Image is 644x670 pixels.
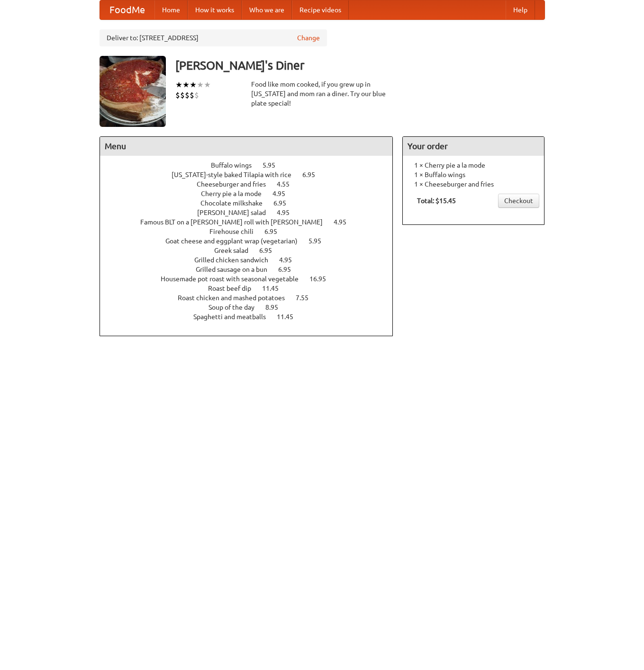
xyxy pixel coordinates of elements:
span: Roast chicken and mashed potatoes [178,294,294,302]
span: Grilled chicken sandwich [194,256,278,264]
li: ★ [182,80,190,90]
span: 4.95 [334,218,356,226]
a: Grilled chicken sandwich 4.95 [194,256,309,264]
a: Checkout [498,194,539,208]
a: Roast beef dip 11.45 [208,285,296,292]
li: $ [190,90,194,100]
a: Home [154,0,188,19]
span: 16.95 [309,275,336,283]
span: 8.95 [265,304,288,311]
li: ★ [197,80,204,90]
li: 1 × Cheeseburger and fries [408,179,539,189]
a: Spaghetti and meatballs 11.45 [193,313,311,321]
span: Firehouse chili [209,228,263,235]
li: $ [185,90,190,100]
a: Cheeseburger and fries 4.55 [197,180,307,188]
a: Famous BLT on a [PERSON_NAME] roll with [PERSON_NAME] 4.95 [140,218,364,226]
a: Soup of the day 8.95 [209,304,296,311]
a: Change [297,33,320,43]
span: Grilled sausage on a bun [196,266,277,273]
span: Greek salad [214,247,258,254]
span: 11.45 [277,313,303,321]
span: Soup of the day [209,304,264,311]
li: ★ [175,80,182,90]
span: 4.95 [277,209,299,216]
a: Housemade pot roast with seasonal vegetable 16.95 [161,275,344,283]
a: FoodMe [100,0,154,19]
li: 1 × Cherry pie a la mode [408,161,539,170]
div: Food like mom cooked, if you grew up in [US_STATE] and mom ran a diner. Try our blue plate special! [251,80,393,108]
span: Goat cheese and eggplant wrap (vegetarian) [165,237,307,245]
span: Housemade pot roast with seasonal vegetable [161,275,308,283]
h3: [PERSON_NAME]'s Diner [175,56,545,75]
span: 6.95 [264,228,287,235]
span: Roast beef dip [208,285,261,292]
h4: Menu [100,137,393,156]
span: Cheeseburger and fries [197,180,275,188]
span: Chocolate milkshake [200,199,272,207]
li: 1 × Buffalo wings [408,170,539,179]
a: [US_STATE]-style baked Tilapia with rice 6.95 [172,171,333,179]
a: Cherry pie a la mode 4.95 [201,190,303,197]
span: 6.95 [302,171,325,179]
a: [PERSON_NAME] salad 4.95 [197,209,307,216]
span: 5.95 [308,237,331,245]
span: 5.95 [263,161,285,169]
span: [PERSON_NAME] salad [197,209,275,216]
a: Help [506,0,535,19]
span: Famous BLT on a [PERSON_NAME] roll with [PERSON_NAME] [140,218,332,226]
span: 6.95 [278,266,300,273]
span: 4.95 [272,190,295,197]
span: Buffalo wings [211,161,261,169]
span: [US_STATE]-style baked Tilapia with rice [172,171,301,179]
li: $ [194,90,199,100]
a: Roast chicken and mashed potatoes 7.55 [178,294,326,302]
a: Greek salad 6.95 [214,247,290,254]
span: Spaghetti and meatballs [193,313,275,321]
li: $ [175,90,180,100]
li: $ [180,90,185,100]
a: Buffalo wings 5.95 [211,161,293,169]
h4: Your order [403,137,544,156]
a: Chocolate milkshake 6.95 [200,199,304,207]
div: Deliver to: [STREET_ADDRESS] [100,29,327,46]
span: 6.95 [273,199,296,207]
b: Total: $15.45 [417,197,456,205]
img: angular.jpg [100,56,166,127]
a: Grilled sausage on a bun 6.95 [196,266,308,273]
span: 11.45 [262,285,288,292]
span: 4.55 [277,180,299,188]
span: 7.55 [296,294,318,302]
a: Recipe videos [292,0,349,19]
a: Who we are [242,0,292,19]
a: Goat cheese and eggplant wrap (vegetarian) 5.95 [165,237,339,245]
a: Firehouse chili 6.95 [209,228,295,235]
span: Cherry pie a la mode [201,190,271,197]
li: ★ [190,80,197,90]
a: How it works [188,0,242,19]
li: ★ [204,80,211,90]
span: 6.95 [259,247,281,254]
span: 4.95 [279,256,301,264]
